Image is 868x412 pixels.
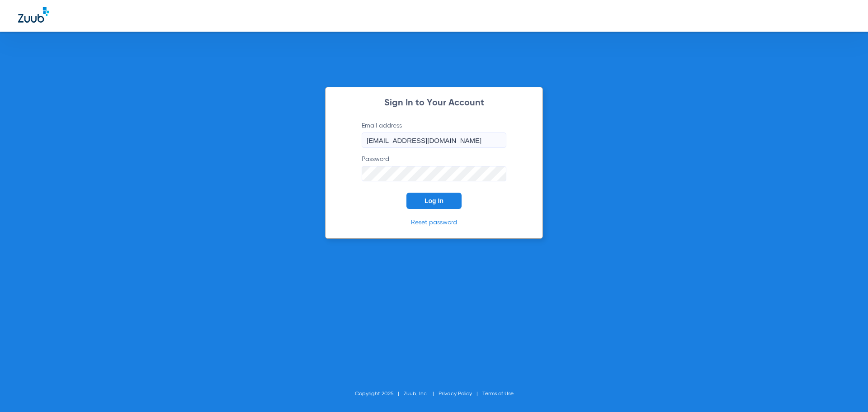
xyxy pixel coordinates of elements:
[362,155,506,181] label: Password
[439,391,472,397] a: Privacy Policy
[482,391,514,397] a: Terms of Use
[348,99,520,108] h2: Sign In to Your Account
[362,121,506,148] label: Email address
[362,133,506,148] input: Email address
[362,166,506,181] input: Password
[406,193,462,209] button: Log In
[425,197,443,204] span: Log In
[355,389,404,398] li: Copyright 2025
[18,7,49,23] img: Zuub Logo
[404,389,439,398] li: Zuub, Inc.
[411,219,457,226] a: Reset password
